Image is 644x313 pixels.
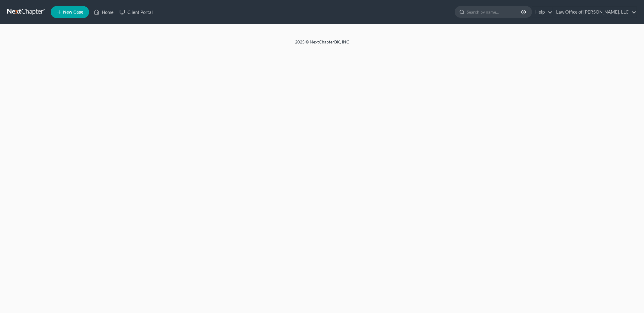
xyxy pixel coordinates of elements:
div: 2025 © NextChapterBK, INC [150,39,494,50]
a: Home [91,7,117,18]
a: Client Portal [117,7,156,18]
span: New Case [63,10,83,14]
input: Search by name... [467,6,522,18]
a: Law Office of [PERSON_NAME], LLC [553,7,636,18]
a: Help [532,7,553,18]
